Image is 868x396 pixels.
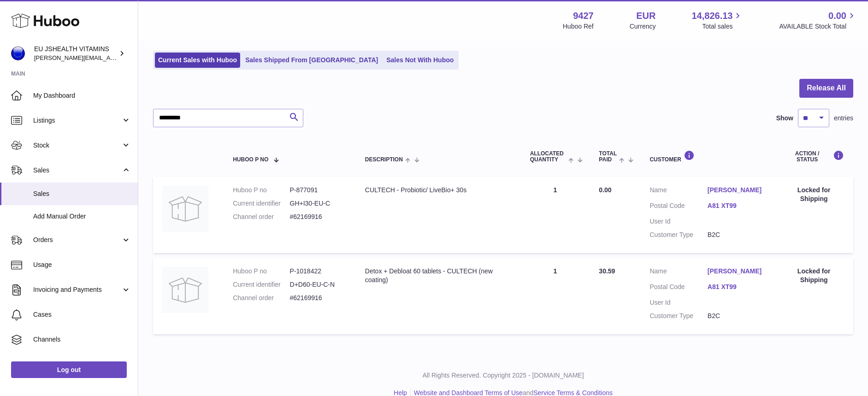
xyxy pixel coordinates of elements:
span: Stock [33,141,121,150]
dt: Name [650,186,707,197]
td: 1 [521,258,590,334]
a: [PERSON_NAME] [708,186,765,195]
dd: D+D60-EU-C-N [290,280,347,289]
dt: Huboo P no [233,267,289,276]
span: Sales [33,166,121,175]
dd: P-1018422 [290,267,347,276]
dd: #62169916 [290,213,347,221]
span: Cases [33,310,131,319]
dt: Channel order [233,213,289,221]
a: 14,826.13 Total sales [691,10,743,31]
img: laura@jessicasepel.com [11,47,25,60]
dt: User Id [650,298,707,307]
span: 14,826.13 [691,10,732,22]
dd: B2C [708,312,765,320]
div: EU JSHEALTH VITAMINS [34,45,117,62]
strong: EUR [636,10,655,22]
a: Current Sales with Huboo [155,53,240,68]
td: 1 [521,177,590,253]
span: Listings [33,116,121,125]
dt: Postal Code [650,201,707,213]
dd: GH+I30-EU-C [290,199,347,208]
a: Sales Not With Huboo [383,53,457,68]
dt: Customer Type [650,231,707,239]
dt: Current identifier [233,199,289,208]
span: AVAILABLE Stock Total [779,22,857,31]
div: Locked for Shipping [784,186,844,203]
div: CULTECH - Probiotic/ LiveBio+ 30s [365,186,512,195]
img: no-photo.jpg [162,186,208,232]
span: Orders [33,236,121,244]
span: ALLOCATED Quantity [530,151,566,163]
div: Customer [650,150,765,163]
a: 0.00 AVAILABLE Stock Total [779,10,857,31]
div: Currency [630,22,656,31]
a: Sales Shipped From [GEOGRAPHIC_DATA] [242,53,381,68]
div: Locked for Shipping [784,267,844,284]
span: Add Manual Order [33,212,131,221]
div: Action / Status [784,150,844,163]
div: Detox + Debloat 60 tablets - CULTECH (new coating) [365,267,512,284]
span: Description [365,157,403,163]
a: A81 XT99 [708,283,765,291]
button: Release All [799,79,853,98]
span: entries [834,114,853,123]
span: Huboo P no [233,157,268,163]
dt: Channel order [233,294,289,302]
span: 0.00 [828,10,846,22]
span: 0.00 [599,186,611,194]
dt: Customer Type [650,312,707,320]
dt: Postal Code [650,283,707,294]
span: Total paid [599,151,617,163]
span: My Dashboard [33,91,131,100]
span: Total sales [702,22,743,31]
label: Show [776,114,793,123]
a: A81 XT99 [708,201,765,210]
a: Log out [11,361,127,378]
dt: Name [650,267,707,278]
span: 30.59 [599,267,615,275]
dt: User Id [650,217,707,226]
a: [PERSON_NAME] [708,267,765,276]
dd: #62169916 [290,294,347,302]
dd: P-877091 [290,186,347,195]
div: Huboo Ref [563,22,594,31]
span: Channels [33,335,131,344]
dt: Huboo P no [233,186,289,195]
span: [PERSON_NAME][EMAIL_ADDRESS][DOMAIN_NAME] [34,54,185,61]
span: Sales [33,189,131,198]
dd: B2C [708,231,765,239]
img: no-photo.jpg [162,267,208,313]
dt: Current identifier [233,280,289,289]
span: Invoicing and Payments [33,285,121,294]
p: All Rights Reserved. Copyright 2025 - [DOMAIN_NAME] [146,371,861,380]
span: Usage [33,260,131,269]
strong: 9427 [573,10,594,22]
